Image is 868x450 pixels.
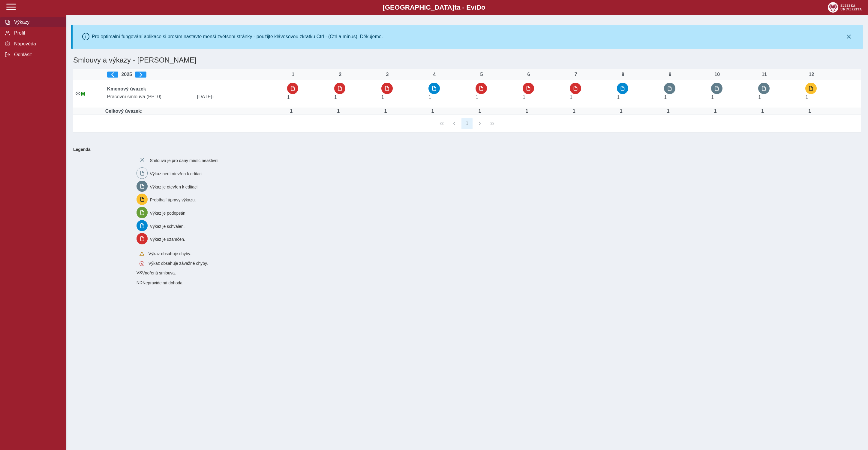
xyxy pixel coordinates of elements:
[76,91,80,96] i: Smlouva je aktivní
[476,72,488,77] div: 5
[664,95,667,100] span: Úvazek : 8 h / den. 40 h / týden.
[81,91,85,96] span: Údaje souhlasí s údaji v Magionu
[756,109,768,114] div: Úvazek : 8 h / den. 40 h / týden.
[428,95,431,100] span: Úvazek : 8 h / den. 40 h / týden.
[150,158,220,163] span: Smlouva je pro daný měsíc neaktivní.
[150,171,203,176] span: Výkaz není otevřen k editaci.
[107,72,282,78] div: 2025
[71,145,858,154] b: Legenda
[481,4,485,11] span: o
[427,109,439,114] div: Úvazek : 8 h / den. 40 h / týden.
[137,270,142,275] span: Smlouva vnořená do kmene
[105,94,195,99] span: Pracovní smlouva (PP: 0)
[195,94,285,99] span: [DATE]
[617,72,629,77] div: 8
[137,280,143,285] span: Smlouva vnořená do kmene
[711,95,714,100] span: Úvazek : 8 h / den. 40 h / týden.
[523,95,525,100] span: Úvazek : 8 h / den. 40 h / týden.
[570,72,582,77] div: 7
[709,109,721,114] div: Úvazek : 8 h / den. 40 h / týden.
[12,30,61,36] span: Profil
[428,72,440,77] div: 4
[461,118,473,129] button: 1
[287,72,299,77] div: 1
[805,95,808,100] span: Úvazek : 8 h / den. 40 h / týden.
[803,109,815,114] div: Úvazek : 8 h / den. 40 h / týden.
[142,271,176,275] span: Vnořená smlouva.
[12,52,61,57] span: Odhlásit
[828,2,862,13] img: logo_web_su.png
[334,72,346,77] div: 2
[476,95,478,100] span: Úvazek : 8 h / den. 40 h / týden.
[92,34,383,39] div: Pro optimální fungování aplikace si prosím nastavte menší zvětšení stránky - použijte klávesovou ...
[285,109,297,114] div: Úvazek : 8 h / den. 40 h / týden.
[12,41,61,47] span: Nápověda
[615,109,627,114] div: Úvazek : 8 h / den. 40 h / týden.
[617,95,620,100] span: Úvazek : 8 h / den. 40 h / týden.
[149,251,191,256] span: Výkaz obsahuje chyby.
[805,72,817,77] div: 12
[664,72,676,77] div: 9
[12,20,61,25] span: Výkazy
[71,54,731,67] h1: Smlouvy a výkazy - [PERSON_NAME]
[476,4,481,11] span: D
[662,109,674,114] div: Úvazek : 8 h / den. 40 h / týden.
[105,108,285,115] td: Celkový úvazek:
[381,72,393,77] div: 3
[150,224,185,228] span: Výkaz je schválen.
[758,95,761,100] span: Úvazek : 8 h / den. 40 h / týden.
[570,95,572,100] span: Úvazek : 8 h / den. 40 h / týden.
[287,95,290,100] span: Úvazek : 8 h / den. 40 h / týden.
[149,261,208,266] span: Výkaz obsahuje závažné chyby.
[107,86,146,91] b: Kmenový úvazek
[523,72,535,77] div: 6
[150,184,199,189] span: Výkaz je otevřen k editaci.
[711,72,723,77] div: 10
[212,94,214,99] span: -
[18,4,850,11] b: [GEOGRAPHIC_DATA] a - Evi
[454,4,456,11] span: t
[758,72,770,77] div: 11
[334,95,337,100] span: Úvazek : 8 h / den. 40 h / týden.
[150,211,186,216] span: Výkaz je podepsán.
[474,109,486,114] div: Úvazek : 8 h / den. 40 h / týden.
[380,109,392,114] div: Úvazek : 8 h / den. 40 h / týden.
[521,109,533,114] div: Úvazek : 8 h / den. 40 h / týden.
[568,109,580,114] div: Úvazek : 8 h / den. 40 h / týden.
[381,95,384,100] span: Úvazek : 8 h / den. 40 h / týden.
[332,109,344,114] div: Úvazek : 8 h / den. 40 h / týden.
[143,280,184,285] span: Nepravidelná dohoda.
[150,197,196,202] span: Probíhají úpravy výkazu.
[150,237,185,242] span: Výkaz je uzamčen.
